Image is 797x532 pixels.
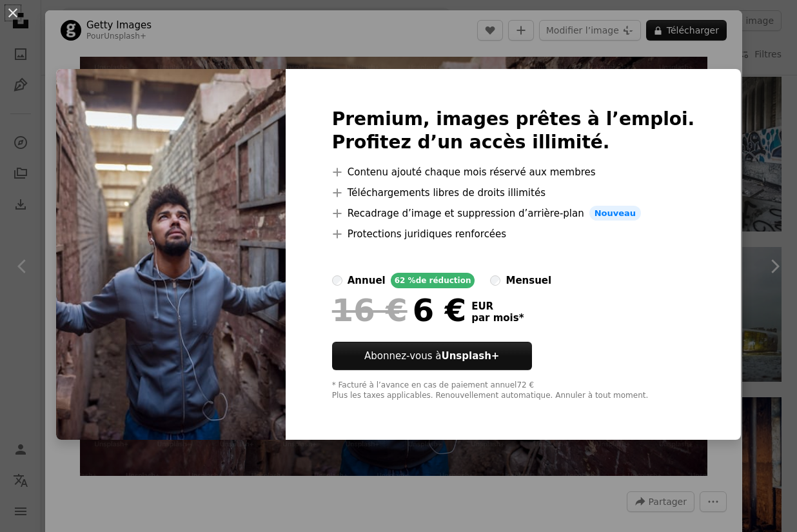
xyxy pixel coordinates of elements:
[332,342,532,370] button: Abonnez-vous àUnsplash+
[332,185,695,201] li: Téléchargements libres de droits illimités
[332,380,695,401] div: * Facturé à l’avance en cas de paiement annuel 72 € Plus les taxes applicables. Renouvellement au...
[391,273,475,288] div: 62 % de réduction
[506,273,551,288] div: mensuel
[441,350,499,362] strong: Unsplash+
[332,108,695,154] h2: Premium, images prêtes à l’emploi. Profitez d’un accès illimité.
[332,293,466,327] div: 6 €
[332,206,695,221] li: Recadrage d’image et suppression d’arrière-plan
[490,275,500,286] input: mensuel
[332,226,695,242] li: Protections juridiques renforcées
[589,206,641,221] span: Nouveau
[332,275,342,286] input: annuel62 %de réduction
[348,273,386,288] div: annuel
[56,69,286,440] img: premium_photo-1663047310253-4f4928d80221
[471,312,524,324] span: par mois *
[332,293,408,327] span: 16 €
[471,300,524,312] span: EUR
[332,164,695,180] li: Contenu ajouté chaque mois réservé aux membres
